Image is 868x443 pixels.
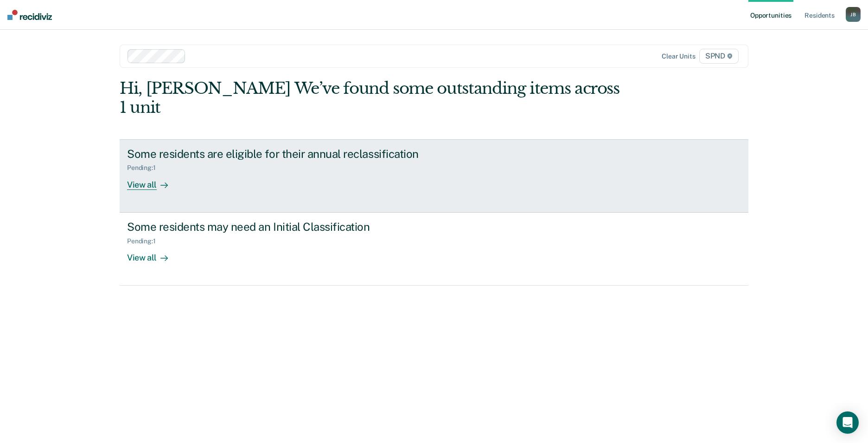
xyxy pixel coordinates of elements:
[120,139,748,213] a: Some residents are eligible for their annual reclassificationPending:1View all
[127,147,453,161] div: Some residents are eligible for their annual reclassification
[120,213,748,286] a: Some residents may need an Initial ClassificationPending:1View all
[846,7,861,22] div: J B
[127,172,179,190] div: View all
[127,237,163,245] div: Pending : 1
[127,245,179,263] div: View all
[662,52,696,60] div: Clear units
[120,79,623,117] div: Hi, [PERSON_NAME] We’ve found some outstanding items across 1 unit
[836,411,859,434] div: Open Intercom Messenger
[127,164,163,172] div: Pending : 1
[127,220,453,234] div: Some residents may need an Initial Classification
[7,10,52,20] img: Recidiviz
[846,7,861,22] button: JB
[699,49,739,64] span: SPND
